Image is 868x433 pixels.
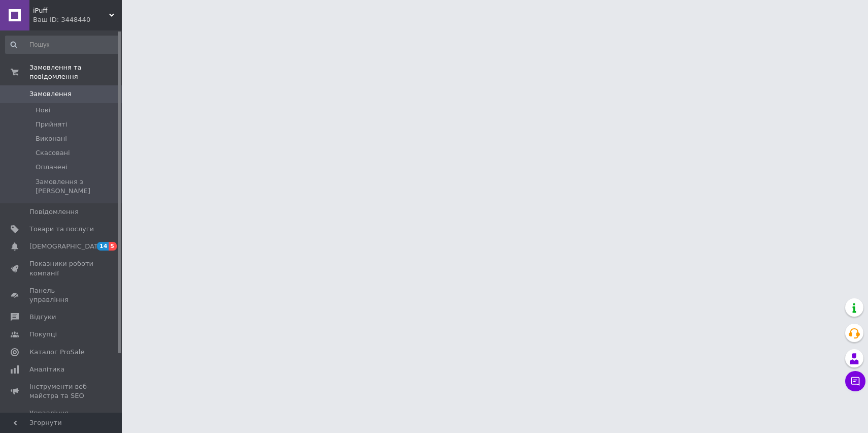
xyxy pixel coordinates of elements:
div: Ваш ID: 3448440 [33,15,122,24]
span: Інструменти веб-майстра та SEO [29,382,94,400]
span: Товари та послуги [29,225,94,234]
button: Чат з покупцем [845,371,865,391]
span: Виконані [36,134,67,143]
span: 5 [109,242,117,251]
span: Замовлення з [PERSON_NAME] [36,177,119,196]
span: Повідомлення [29,207,79,216]
span: iPuff [33,6,109,15]
span: Скасовані [36,148,70,158]
span: Показники роботи компанії [29,259,94,277]
span: Нові [36,106,50,115]
span: Каталог ProSale [29,348,84,357]
span: Замовлення та повідомлення [29,63,122,81]
span: Управління сайтом [29,409,94,427]
span: Панель управління [29,286,94,304]
span: Замовлення [29,89,72,99]
span: Покупці [29,330,57,339]
span: Оплачені [36,163,68,172]
span: Прийняті [36,120,67,129]
input: Пошук [5,36,120,54]
span: [DEMOGRAPHIC_DATA] [29,242,105,251]
span: 14 [97,242,109,251]
span: Відгуки [29,313,56,322]
span: Аналітика [29,365,64,374]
